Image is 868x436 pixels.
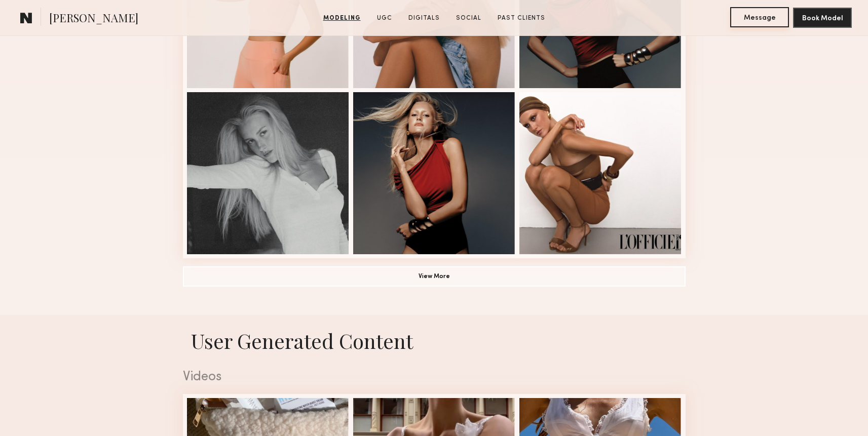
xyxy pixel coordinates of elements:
[730,7,789,27] button: Message
[494,14,549,23] a: Past Clients
[793,13,852,22] a: Book Model
[183,266,686,287] button: View More
[49,10,138,28] span: [PERSON_NAME]
[319,14,365,23] a: Modeling
[793,8,852,28] button: Book Model
[373,14,396,23] a: UGC
[404,14,444,23] a: Digitals
[183,371,686,384] div: Videos
[175,327,694,354] h1: User Generated Content
[452,14,485,23] a: Social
